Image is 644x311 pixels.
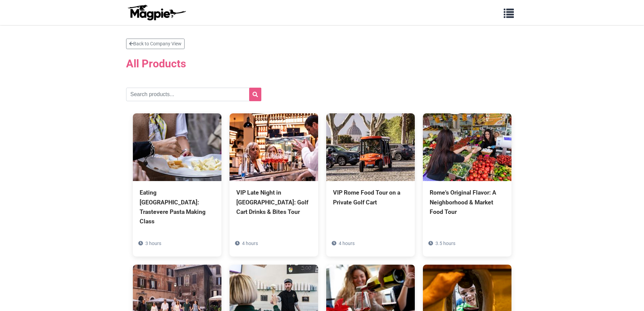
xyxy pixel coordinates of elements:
[126,53,518,74] h2: All Products
[133,113,221,257] a: Eating [GEOGRAPHIC_DATA]: Trastevere Pasta Making Class 3 hours
[333,188,408,207] div: VIP Rome Food Tour on a Private Golf Cart
[140,188,215,226] div: Eating [GEOGRAPHIC_DATA]: Trastevere Pasta Making Class
[423,113,511,247] a: Rome's Original Flavor: A Neighborhood & Market Food Tour 3.5 hours
[126,39,185,49] a: Back to Company View
[435,241,455,246] span: 3.5 hours
[236,188,311,216] div: VIP Late Night in [GEOGRAPHIC_DATA]: Golf Cart Drinks & Bites Tour
[326,113,415,181] img: VIP Rome Food Tour on a Private Golf Cart
[242,241,258,246] span: 4 hours
[423,113,511,181] img: Rome's Original Flavor: A Neighborhood & Market Food Tour
[339,241,355,246] span: 4 hours
[230,113,318,181] img: VIP Late Night in Rome: Golf Cart Drinks & Bites Tour
[430,188,505,216] div: Rome's Original Flavor: A Neighborhood & Market Food Tour
[126,88,261,101] input: Search products...
[326,113,415,237] a: VIP Rome Food Tour on a Private Golf Cart 4 hours
[133,113,221,181] img: Eating Rome: Trastevere Pasta Making Class
[230,113,318,247] a: VIP Late Night in [GEOGRAPHIC_DATA]: Golf Cart Drinks & Bites Tour 4 hours
[145,241,161,246] span: 3 hours
[126,4,187,21] img: logo-ab69f6fb50320c5b225c76a69d11143b.png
